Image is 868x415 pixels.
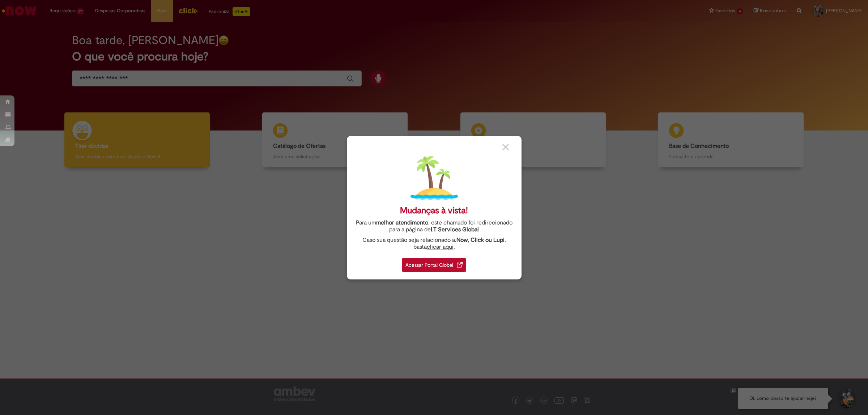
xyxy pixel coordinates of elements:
[502,144,509,150] img: close_button_grey.png
[400,205,468,216] div: Mudanças à vista!
[402,258,466,272] div: Acessar Portal Global
[376,219,428,226] strong: melhor atendimento
[402,254,466,272] a: Acessar Portal Global
[455,236,505,244] strong: .Now, Click ou Lupi
[352,219,516,233] div: Para um , este chamado foi redirecionado para a página de
[410,154,458,202] img: island.png
[457,262,463,268] img: redirect_link.png
[352,237,516,251] div: Caso sua questão seja relacionado a , basta .
[427,239,454,251] a: clicar aqui
[431,222,479,233] a: I.T Services Global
